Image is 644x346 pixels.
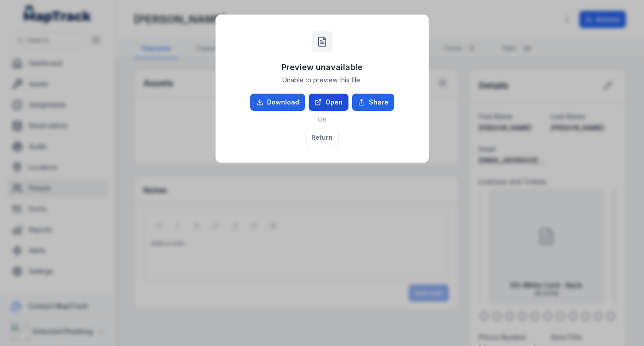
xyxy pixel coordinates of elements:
a: Open [309,94,348,111]
span: Unable to preview this file. [282,76,362,85]
h3: Preview unavailable [281,61,363,74]
div: OR [250,111,394,129]
a: Download [250,94,305,111]
button: Share [352,94,394,111]
button: Return [305,129,339,146]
